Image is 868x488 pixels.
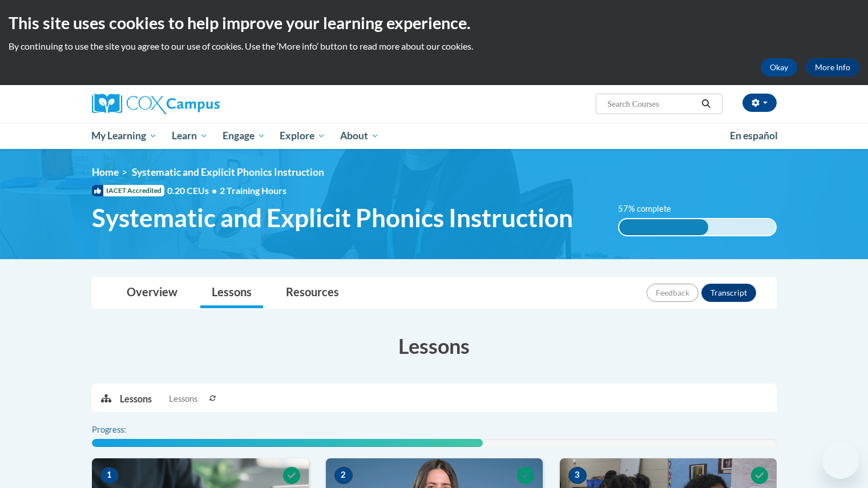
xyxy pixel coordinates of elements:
[75,123,794,149] div: Main menu
[92,332,777,360] h3: Lessons
[215,123,273,149] a: Engage
[340,129,379,143] span: About
[169,393,197,405] span: Lessons
[274,278,350,308] a: Resources
[761,58,797,76] button: Okay
[172,129,208,143] span: Learn
[92,185,164,196] span: IACET Accredited
[223,129,265,143] span: Engage
[220,185,286,196] span: 2 Training Hours
[618,203,684,215] label: 57% complete
[280,129,325,143] span: Explore
[722,124,785,148] a: En español
[9,11,859,34] h2: This site uses cookies to help improve your learning experience.
[115,278,189,308] a: Overview
[200,278,263,308] a: Lessons
[100,467,119,484] span: 1
[132,166,324,178] span: Systematic and Explicit Phonics Instruction
[568,467,587,484] span: 3
[92,94,309,114] a: Cox Campus
[333,123,386,149] a: About
[167,184,220,197] span: 0.20 CEUs
[84,123,165,149] a: My Learning
[334,467,353,484] span: 2
[647,284,699,302] button: Feedback
[822,442,859,479] iframe: Button to launch messaging window
[92,203,573,233] span: Systematic and Explicit Phonics Instruction
[806,58,859,76] a: More Info
[164,123,215,149] a: Learn
[91,129,157,143] span: My Learning
[697,97,714,111] button: Search
[92,94,220,114] img: Cox Campus
[9,40,859,53] p: By continuing to use the site you agree to our use of cookies. Use the ‘More info’ button to read...
[92,424,158,436] label: Progress:
[730,130,778,142] span: En español
[120,393,152,405] p: Lessons
[619,219,708,235] div: 57% complete
[212,185,217,196] span: •
[742,94,777,112] button: Account Settings
[272,123,333,149] a: Explore
[606,97,697,111] input: Search Courses
[701,284,756,302] button: Transcript
[92,166,119,178] a: Home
